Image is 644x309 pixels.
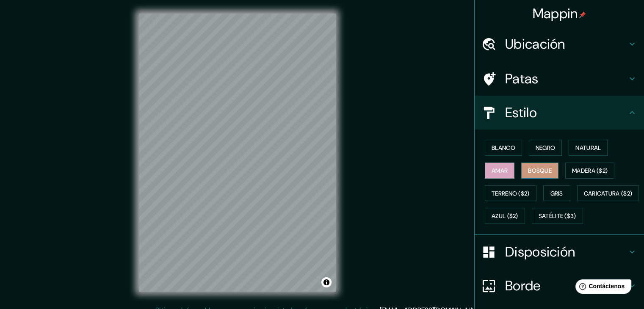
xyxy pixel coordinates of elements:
[584,190,633,197] font: Caricatura ($2)
[492,144,515,152] font: Blanco
[575,144,601,152] font: Natural
[139,14,336,292] canvas: Mapa
[505,243,575,261] font: Disposición
[565,163,614,179] button: Madera ($2)
[485,163,514,179] button: Amar
[569,276,635,300] iframe: Lanzador de widgets de ayuda
[543,185,570,201] button: Gris
[550,190,563,197] font: Gris
[529,140,562,156] button: Negro
[505,104,537,121] font: Estilo
[475,269,644,303] div: Borde
[539,212,576,220] font: Satélite ($3)
[485,140,522,156] button: Blanco
[475,27,644,61] div: Ubicación
[505,35,565,53] font: Ubicación
[485,185,536,201] button: Terreno ($2)
[475,96,644,130] div: Estilo
[577,185,639,201] button: Caricatura ($2)
[321,277,332,287] button: Activar o desactivar atribución
[475,62,644,96] div: Patas
[492,167,508,174] font: Amar
[532,208,583,224] button: Satélite ($3)
[492,190,530,197] font: Terreno ($2)
[579,11,586,18] img: pin-icon.png
[492,212,518,220] font: Azul ($2)
[521,163,558,179] button: Bosque
[505,70,539,88] font: Patas
[485,208,525,224] button: Azul ($2)
[572,167,608,174] font: Madera ($2)
[536,144,556,152] font: Negro
[505,277,541,295] font: Borde
[533,5,578,22] font: Mappin
[528,167,552,174] font: Bosque
[475,235,644,269] div: Disposición
[569,140,608,156] button: Natural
